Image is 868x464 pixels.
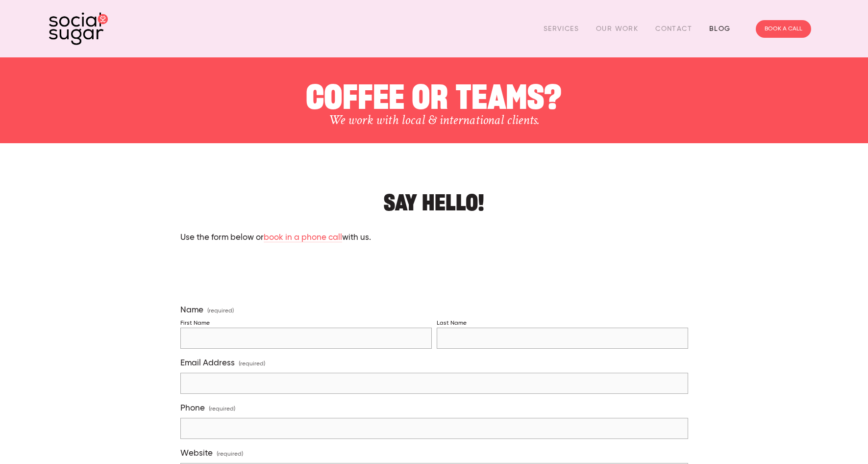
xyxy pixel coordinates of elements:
h3: We work with local & international clients. [101,112,767,129]
p: Use the form below or with us. [180,232,688,244]
a: book in a phone call [264,233,342,243]
span: (required) [239,358,265,371]
div: First Name [180,320,210,327]
h2: Say hello! [180,182,688,212]
span: Email Address [180,358,235,368]
span: Name [180,305,203,315]
span: (required) [217,448,243,461]
span: Website [180,448,213,459]
span: (required) [207,308,234,314]
span: Phone [180,403,205,413]
span: (required) [209,403,235,416]
a: Services [544,21,579,36]
a: Our Work [596,21,638,36]
img: SocialSugar [49,12,108,45]
a: BOOK A CALL [756,20,811,38]
h1: COFFEE OR TEAMS? [101,72,767,112]
div: Last Name [437,320,467,327]
a: Blog [709,21,731,36]
a: Contact [655,21,692,36]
